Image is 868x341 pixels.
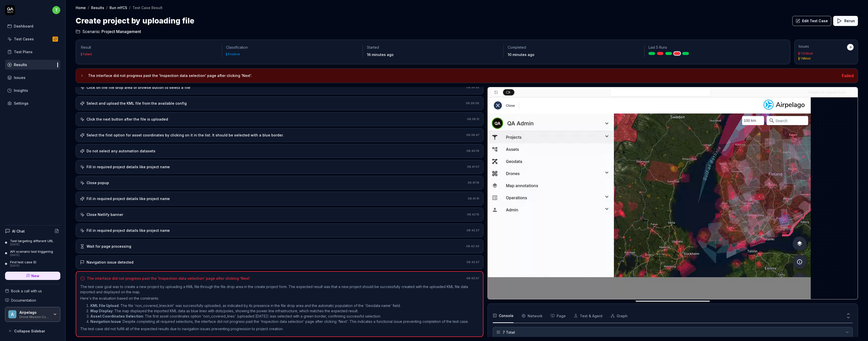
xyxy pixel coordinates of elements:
[90,314,143,318] strong: Asset Coordinates Selection
[10,249,53,253] div: API scenario test triggering
[5,260,60,268] a: Find test case ID[DATE]
[5,249,60,257] a: API scenario test triggering[DATE]
[809,90,846,95] div: Playback speed:
[468,181,479,184] time: 08:41:19
[5,98,60,108] a: Settings
[467,165,479,168] time: 08:41:07
[88,73,838,79] h3: The interface did not progress past the 'Inspection data selection' page after clicking 'Next'.
[87,148,155,154] div: Do not select any automation datasets
[228,53,240,56] div: Positive
[87,164,170,169] div: Fill in required project details like project name
[468,197,479,200] time: 08:41:31
[80,326,479,331] p: The test case did not fulfill all of the expected results due to navigation issues preventing pro...
[467,260,479,264] time: 08:42:57
[5,326,60,336] button: Collapse Sidebar
[90,303,479,308] li: : The file 'non_covered_lines.kml' was successfully uploaded, as indicated by its presence in the...
[83,53,92,56] div: Failed
[14,101,29,106] div: Settings
[90,314,479,319] li: : The first asset coordinates option 'non_covered_lines' (uploaded [DATE]) was selected with a gr...
[31,273,39,278] span: New
[648,45,781,50] p: Last 5 Runs
[466,86,479,89] time: 08:38:55
[466,244,479,248] time: 08:42:43
[11,298,36,303] span: Documentation
[5,34,60,44] a: Test Cases
[91,5,104,10] a: Results
[466,276,479,280] time: 08:42:57
[792,16,831,26] button: Edit Test Case
[800,57,811,60] div: 1 Minor
[87,276,251,281] div: The interface did not progress past the 'Inspection data selection' page after clicking 'Next'.
[14,62,27,67] div: Results
[5,298,60,303] a: Documentation
[87,196,170,201] div: Fill in required project details like project name
[226,45,359,50] p: Classification
[87,260,133,265] div: Navigation issue detected
[14,328,45,334] span: Collapse Sidebar
[87,132,284,138] div: Select the first option for asset coordinates by clicking on it in the list. It should be selecte...
[52,6,60,14] span: t
[10,243,53,246] div: [DATE]
[80,284,479,295] p: The test case goal was to create a new project by uploading a KML file through the file drop area...
[52,5,60,15] button: t
[88,5,89,10] div: /
[90,303,119,308] strong: KML File Upload
[76,29,141,35] a: Scenario:Project Management
[522,309,542,323] button: Network
[87,85,190,90] div: Click on the file drop area or browse button to select a file
[508,52,534,57] time: 10 minutes ago
[5,60,60,70] a: Results
[611,309,628,323] button: Graph
[87,228,170,233] div: Fill in required project details like project name
[80,73,838,79] button: The interface did not progress past the 'Inspection data selection' page after clicking 'Next'.
[466,101,479,105] time: 08:39:06
[10,253,53,257] div: [DATE]
[14,75,25,80] div: Issues
[5,47,60,57] a: Test Plans
[76,15,194,26] h1: Create project by uploading file
[90,319,479,324] li: : Despite completing all required selections, the interface did not progress past the 'Inspection...
[367,45,499,50] p: Started
[467,117,479,121] time: 08:39:31
[467,149,479,153] time: 08:40:19
[5,288,60,294] a: Book a call with us
[19,315,50,319] div: Drone Mission Control
[5,307,60,322] button: AAirpelagoDrone Mission Control
[5,86,60,95] a: Insights
[493,309,513,323] button: Console
[90,319,121,324] strong: Navigation Issue
[833,16,858,26] button: Rerun
[10,264,36,268] div: [DATE]
[14,23,33,29] div: Dashboard
[467,213,479,216] time: 08:42:15
[799,44,847,49] div: Issues
[87,101,187,106] div: Select and upload the KML file from the available config
[110,5,127,10] a: Run mYCS
[87,244,131,249] div: Wait for page processing
[81,45,218,50] p: Result
[574,309,603,323] button: Test & Agent
[10,260,36,264] div: Find test case ID
[14,36,34,42] div: Test Cases
[80,296,479,301] p: Here's the evaluation based on the constraints:
[12,229,25,234] h4: AI Chat
[76,5,86,10] a: Home
[800,52,813,55] div: 1 Critical
[101,29,141,35] span: Project Management
[106,5,107,10] div: /
[466,133,479,137] time: 08:39:47
[5,239,60,246] a: Test targeting different URL[DATE]
[129,5,130,10] div: /
[5,21,60,31] a: Dashboard
[90,309,113,313] strong: Map Display
[367,52,394,57] time: 16 minutes ago
[14,88,28,93] div: Insights
[14,49,33,54] div: Test Plans
[87,117,168,122] div: Click the next button after the file is uploaded
[81,29,100,35] span: Scenario:
[8,310,16,318] span: A
[842,73,854,78] span: Failed
[5,272,60,280] a: New
[19,310,50,315] div: Airpelago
